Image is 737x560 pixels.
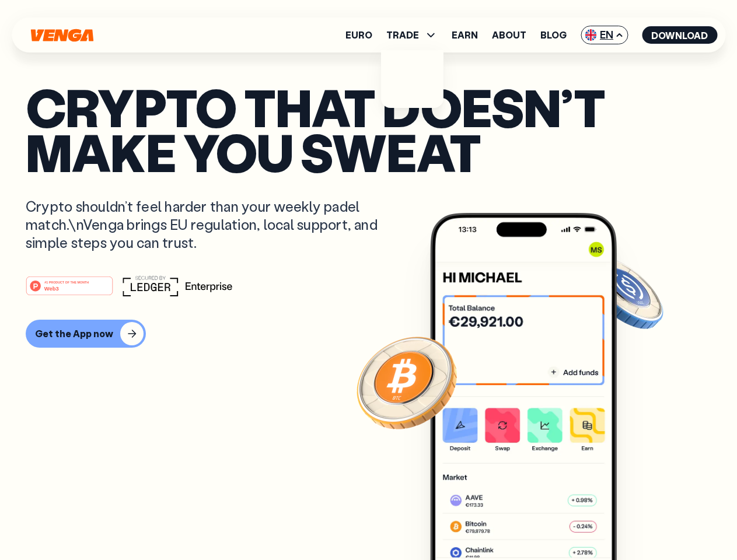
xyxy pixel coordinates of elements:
img: Bitcoin [354,330,459,435]
tspan: Web3 [44,285,59,291]
a: Blog [540,30,567,40]
a: Earn [452,30,478,40]
button: Get the App now [26,320,146,348]
a: Get the App now [26,320,711,348]
img: flag-uk [585,29,596,41]
tspan: #1 PRODUCT OF THE MONTH [44,280,89,283]
span: TRADE [386,28,438,42]
a: About [492,30,526,40]
div: Get the App now [35,328,113,339]
img: USDC coin [582,251,666,335]
a: #1 PRODUCT OF THE MONTHWeb3 [26,283,113,298]
span: TRADE [386,30,419,40]
p: Crypto shouldn’t feel harder than your weekly padel match.\nVenga brings EU regulation, local sup... [26,197,394,252]
span: EN [581,26,628,44]
button: Download [642,26,717,44]
p: Crypto that doesn’t make you sweat [26,85,711,174]
a: Euro [345,30,372,40]
svg: Home [29,29,95,42]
